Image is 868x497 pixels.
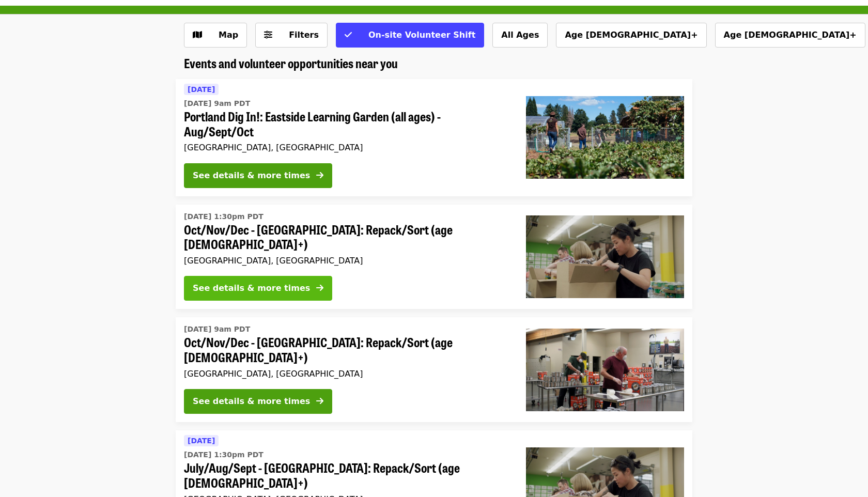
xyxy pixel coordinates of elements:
[526,96,684,179] img: Portland Dig In!: Eastside Learning Garden (all ages) - Aug/Sept/Oct organized by Oregon Food Bank
[184,335,509,365] span: Oct/Nov/Dec - [GEOGRAPHIC_DATA]: Repack/Sort (age [DEMOGRAPHIC_DATA]+)
[193,169,310,182] div: See details & more times
[176,205,692,309] a: See details for "Oct/Nov/Dec - Portland: Repack/Sort (age 8+)"
[188,85,215,94] span: [DATE]
[219,30,238,40] span: Map
[264,30,272,40] i: sliders-h icon
[184,163,332,188] button: See details & more times
[492,23,548,48] button: All Ages
[368,30,475,40] span: On-site Volunteer Shift
[188,437,215,445] span: [DATE]
[184,222,509,252] span: Oct/Nov/Dec - [GEOGRAPHIC_DATA]: Repack/Sort (age [DEMOGRAPHIC_DATA]+)
[184,98,250,109] time: [DATE] 9am PDT
[316,283,323,293] i: arrow-right icon
[289,30,319,40] span: Filters
[184,276,332,301] button: See details & more times
[184,460,509,490] span: July/Aug/Sept - [GEOGRAPHIC_DATA]: Repack/Sort (age [DEMOGRAPHIC_DATA]+)
[184,211,263,222] time: [DATE] 1:30pm PDT
[184,324,250,335] time: [DATE] 9am PDT
[556,23,706,48] button: Age [DEMOGRAPHIC_DATA]+
[184,109,509,139] span: Portland Dig In!: Eastside Learning Garden (all ages) - Aug/Sept/Oct
[184,256,509,266] div: [GEOGRAPHIC_DATA], [GEOGRAPHIC_DATA]
[176,79,692,196] a: See details for "Portland Dig In!: Eastside Learning Garden (all ages) - Aug/Sept/Oct"
[184,23,247,48] button: Show map view
[345,30,352,40] i: check icon
[193,282,310,294] div: See details & more times
[336,23,484,48] button: On-site Volunteer Shift
[316,170,323,180] i: arrow-right icon
[193,30,202,40] i: map icon
[184,449,263,460] time: [DATE] 1:30pm PDT
[526,329,684,411] img: Oct/Nov/Dec - Portland: Repack/Sort (age 16+) organized by Oregon Food Bank
[184,54,398,72] span: Events and volunteer opportunities near you
[184,369,509,379] div: [GEOGRAPHIC_DATA], [GEOGRAPHIC_DATA]
[526,215,684,298] img: Oct/Nov/Dec - Portland: Repack/Sort (age 8+) organized by Oregon Food Bank
[184,389,332,414] button: See details & more times
[715,23,865,48] button: Age [DEMOGRAPHIC_DATA]+
[184,143,509,152] div: [GEOGRAPHIC_DATA], [GEOGRAPHIC_DATA]
[255,23,328,48] button: Filters (0 selected)
[193,395,310,408] div: See details & more times
[316,396,323,406] i: arrow-right icon
[176,317,692,422] a: See details for "Oct/Nov/Dec - Portland: Repack/Sort (age 16+)"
